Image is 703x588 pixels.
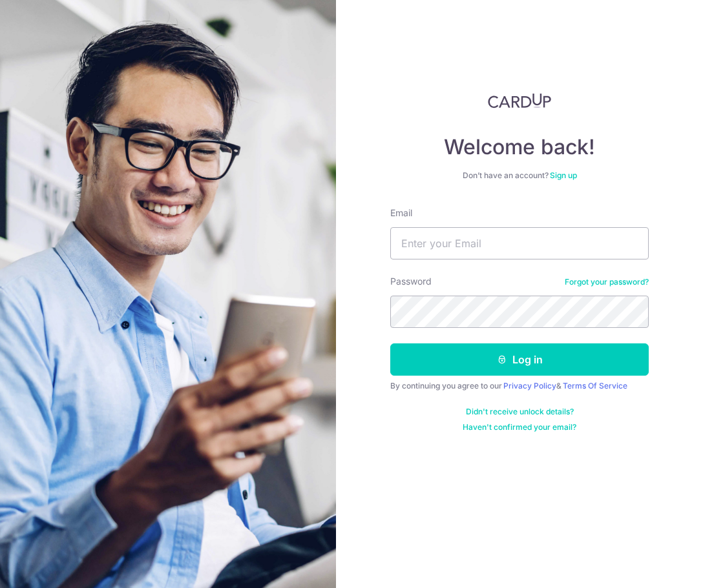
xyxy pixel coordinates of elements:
[466,407,574,417] a: Didn't receive unlock details?
[488,93,551,108] img: CardUp Logo
[565,277,649,287] a: Forgot your password?
[390,170,649,181] div: Don’t have an account?
[390,134,649,160] h4: Welcome back!
[550,170,577,180] a: Sign up
[463,422,576,432] a: Haven't confirmed your email?
[503,381,556,390] a: Privacy Policy
[390,343,649,376] button: Log in
[390,275,432,288] label: Password
[390,207,412,219] label: Email
[390,227,649,259] input: Enter your Email
[563,381,627,390] a: Terms Of Service
[390,381,649,391] div: By continuing you agree to our &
